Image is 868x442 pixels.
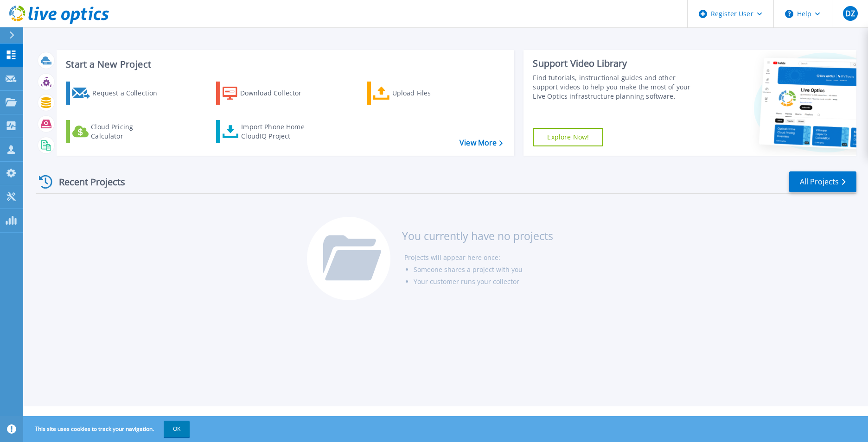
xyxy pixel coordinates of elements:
li: Projects will appear here once: [404,252,553,264]
span: This site uses cookies to track your navigation. [26,421,190,437]
li: Your customer runs your collector [414,276,553,288]
a: Upload Files [367,82,470,105]
h3: Start a New Project [66,59,503,69]
div: Import Phone Home CloudIQ Project [241,122,313,141]
div: Recent Projects [36,170,138,193]
h3: You currently have no projects [402,231,553,241]
span: DZ [845,10,855,17]
div: Download Collector [240,84,314,102]
a: View More [460,139,503,147]
div: Support Video Library [533,57,702,69]
div: Upload Files [392,84,466,102]
a: Explore Now! [533,128,603,146]
div: Request a Collection [92,84,166,102]
a: Request a Collection [66,82,169,105]
a: Download Collector [216,82,319,105]
button: OK [164,421,190,437]
a: All Projects [789,171,856,192]
div: Cloud Pricing Calculator [91,122,165,141]
a: Cloud Pricing Calculator [66,120,169,143]
div: Find tutorials, instructional guides and other support videos to help you make the most of your L... [533,73,702,101]
li: Someone shares a project with you [414,264,553,276]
